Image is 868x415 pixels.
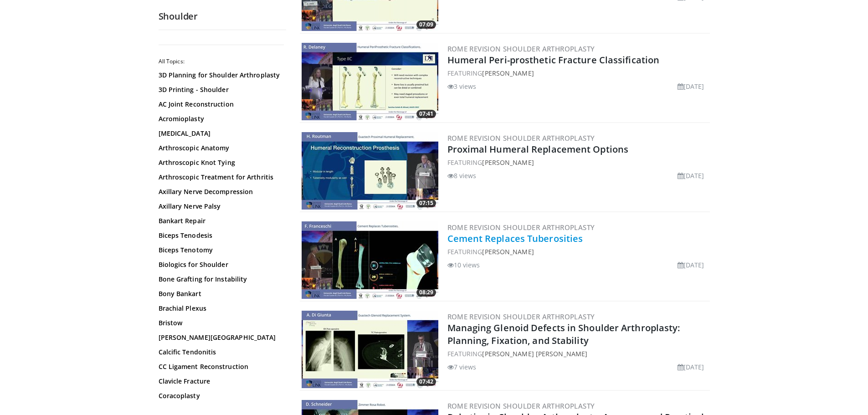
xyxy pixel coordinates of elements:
a: Biologics for Shoulder [159,260,282,269]
a: 3D Planning for Shoulder Arthroplasty [159,71,282,80]
a: [PERSON_NAME][GEOGRAPHIC_DATA] [159,333,282,342]
li: 7 views [447,362,477,372]
li: 3 views [447,82,477,91]
a: Rome Revision Shoulder Arthroplasty [447,401,595,410]
a: Bony Bankart [159,289,282,298]
li: 10 views [447,260,480,270]
a: 07:42 [302,311,438,388]
li: [DATE] [678,260,704,270]
img: 3d690308-9757-4d1f-b0cf-d2daa646b20c.300x170_q85_crop-smart_upscale.jpg [302,132,438,210]
a: [PERSON_NAME] [PERSON_NAME] [482,349,587,358]
a: Bankart Repair [159,216,282,225]
a: [PERSON_NAME] [482,69,534,77]
a: [PERSON_NAME] [482,158,534,167]
a: Calcific Tendonitis [159,348,282,357]
a: Biceps Tenodesis [159,231,282,240]
img: c89197b7-361e-43d5-a86e-0b48a5cfb5ba.300x170_q85_crop-smart_upscale.jpg [302,43,438,120]
span: 07:09 [416,20,436,29]
div: FEATURING [447,68,708,78]
a: AC Joint Reconstruction [159,100,282,109]
span: 07:41 [416,110,436,118]
a: Bristow [159,318,282,328]
a: Axillary Nerve Decompression [159,187,282,196]
a: Arthroscopic Knot Tying [159,158,282,167]
a: Rome Revision Shoulder Arthroplasty [447,223,595,232]
a: Arthroscopic Treatment for Arthritis [159,173,282,182]
div: FEATURING [447,349,708,359]
span: 07:15 [416,199,436,207]
a: Rome Revision Shoulder Arthroplasty [447,133,595,143]
h2: Shoulder [159,10,286,22]
a: 08:29 [302,221,438,299]
a: Axillary Nerve Palsy [159,202,282,211]
div: FEATURING [447,247,708,256]
a: CC Ligament Reconstruction [159,362,282,371]
a: Proximal Humeral Replacement Options [447,143,629,155]
a: Biceps Tenotomy [159,246,282,255]
span: 07:42 [416,378,436,386]
a: Cement Replaces Tuberosities [447,232,583,245]
a: 07:15 [302,132,438,210]
a: Coracoplasty [159,391,282,400]
a: Bone Grafting for Instability [159,275,282,284]
li: [DATE] [678,171,704,180]
a: Arthroscopic Anatomy [159,143,282,153]
li: 8 views [447,171,477,180]
a: Rome Revision Shoulder Arthroplasty [447,44,595,53]
li: [DATE] [678,362,704,372]
a: Humeral Peri-prosthetic Fracture Classification [447,54,660,66]
a: 07:41 [302,43,438,120]
img: 20d82a31-24c1-4cf8-8505-f6583b54eaaf.300x170_q85_crop-smart_upscale.jpg [302,311,438,388]
a: Rome Revision Shoulder Arthroplasty [447,312,595,321]
li: [DATE] [678,82,704,91]
a: [MEDICAL_DATA] [159,129,282,138]
a: Brachial Plexus [159,304,282,313]
span: 08:29 [416,288,436,297]
a: Managing Glenoid Defects in Shoulder Arthroplasty: Planning, Fixation, and Stability [447,322,680,347]
img: 8042dcb6-8246-440b-96e3-b3fdfd60ef0a.300x170_q85_crop-smart_upscale.jpg [302,221,438,299]
div: FEATURING [447,158,708,167]
a: Clavicle Fracture [159,377,282,386]
h2: All Topics: [159,58,284,65]
a: [PERSON_NAME] [482,247,534,256]
a: Acromioplasty [159,114,282,123]
a: 3D Printing - Shoulder [159,85,282,94]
